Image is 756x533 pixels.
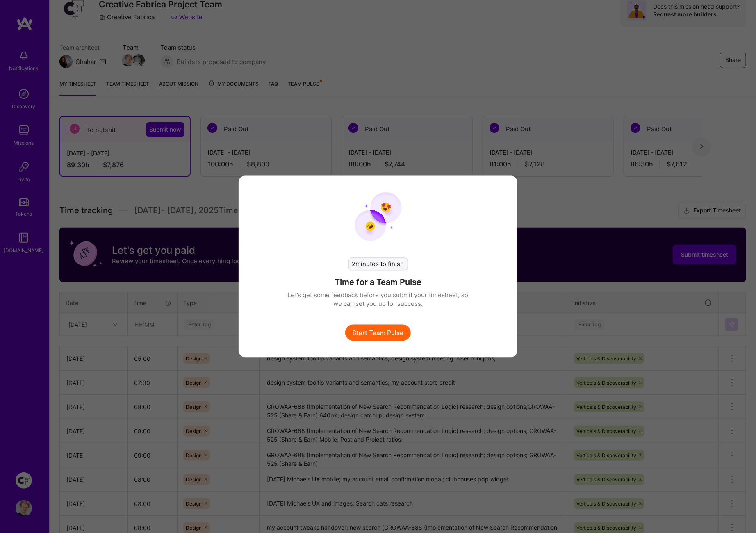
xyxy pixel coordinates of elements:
h4: Time for a Team Pulse [335,277,421,288]
div: 2 minutes to finish [348,258,408,271]
button: Start Team Pulse [345,325,411,341]
p: Let’s get some feedback before you submit your timesheet, so we can set you up for success. [288,291,468,308]
div: modal [239,176,517,358]
img: team pulse start [355,192,402,241]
